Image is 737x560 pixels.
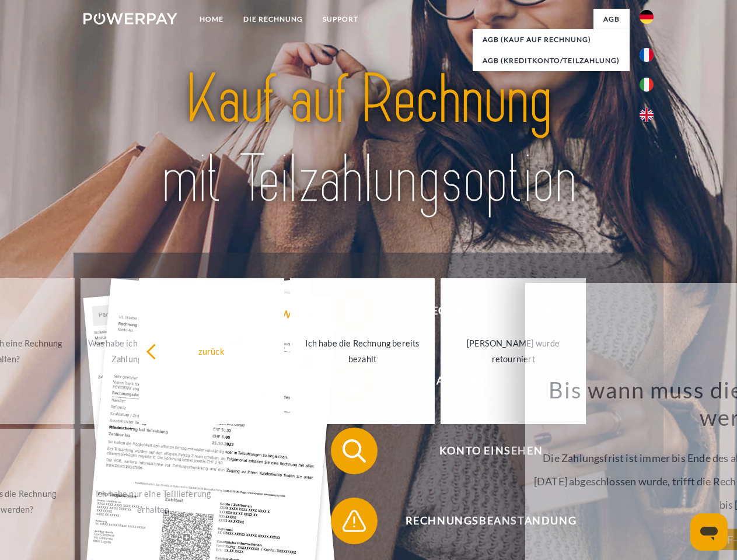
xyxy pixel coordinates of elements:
img: qb_search.svg [340,436,369,466]
img: logo-powerpay-white.svg [83,13,177,24]
div: zurück [146,343,277,359]
div: Ich habe nur eine Teillieferung erhalten [88,486,219,517]
div: [PERSON_NAME] wurde retourniert [448,335,579,367]
span: Konto einsehen [348,428,634,474]
a: SUPPORT [313,9,368,30]
button: Konto einsehen [331,428,634,474]
img: fr [640,48,654,62]
a: AGB (Kauf auf Rechnung) [473,29,630,50]
a: agb [593,9,630,30]
img: title-powerpay_de.svg [111,56,626,223]
img: it [640,78,654,92]
iframe: Schaltfläche zum Öffnen des Messaging-Fensters [690,513,728,551]
a: Was habe ich noch offen, ist meine Zahlung eingegangen? [81,278,226,424]
button: Rechnungsbeanstandung [331,498,634,544]
img: en [640,108,654,122]
a: AGB (Kreditkonto/Teilzahlung) [473,50,630,71]
div: Was habe ich noch offen, ist meine Zahlung eingegangen? [88,335,219,367]
a: Home [190,9,233,30]
img: de [640,10,654,24]
div: Ich habe die Rechnung bereits bezahlt [297,335,428,367]
a: DIE RECHNUNG [233,9,313,30]
img: qb_warning.svg [340,506,369,535]
span: Rechnungsbeanstandung [348,498,634,544]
